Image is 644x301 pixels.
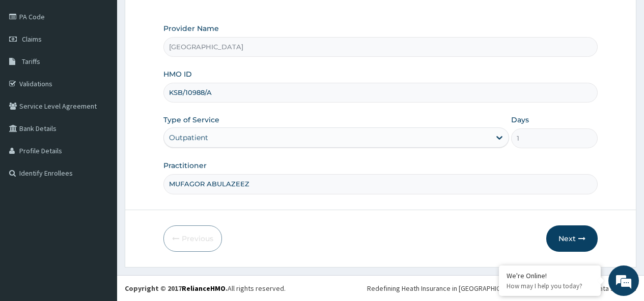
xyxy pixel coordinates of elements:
[59,87,141,190] span: We're online!
[163,115,219,125] label: Type of Service
[163,160,207,171] label: Practitioner
[167,5,191,29] div: Minimize live chat window
[169,132,208,143] div: Outpatient
[5,196,194,232] textarea: Type your message and hit 'Enter'
[507,282,593,290] p: How may I help you today?
[117,275,644,301] footer: All rights reserved.
[511,115,529,125] label: Days
[163,174,598,194] input: Enter Name
[53,57,171,70] div: Chat with us now
[507,271,593,280] div: We're Online!
[22,35,42,44] span: Claims
[367,283,636,293] div: Redefining Heath Insurance in [GEOGRAPHIC_DATA] using Telemedicine and Data Science!
[163,83,598,103] input: Enter HMO ID
[22,57,40,66] span: Tariffs
[163,23,219,34] label: Provider Name
[546,225,598,252] button: Next
[163,225,222,252] button: Previous
[182,284,226,293] a: RelianceHMO
[19,51,41,76] img: d_794563401_company_1708531726252_794563401
[163,69,192,79] label: HMO ID
[125,284,228,293] strong: Copyright © 2017 .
